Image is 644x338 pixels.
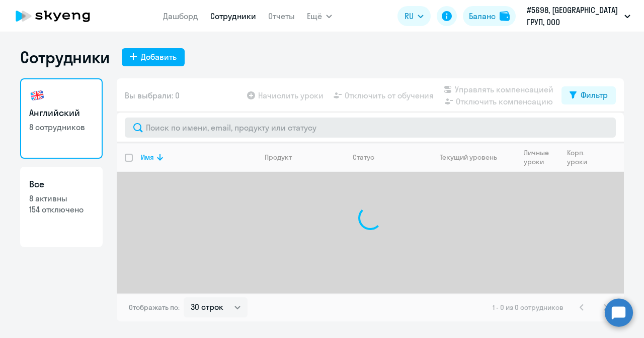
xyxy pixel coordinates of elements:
button: Добавить [122,48,185,66]
div: Имя [141,153,154,162]
a: Все8 активны154 отключено [20,167,103,247]
img: english [29,87,45,103]
button: #5698, [GEOGRAPHIC_DATA] ГРУП, ООО [522,4,635,28]
h3: Английский [29,106,94,120]
div: Текущий уровень [430,153,515,162]
p: 8 активны [29,193,94,204]
div: Имя [141,153,256,162]
span: 1 - 0 из 0 сотрудников [493,303,563,312]
div: Продукт [265,153,292,162]
div: Баланс [469,10,496,22]
div: Текущий уровень [440,153,497,162]
button: RU [397,6,431,26]
div: Фильтр [581,89,608,101]
div: Добавить [141,51,177,63]
span: Вы выбрали: 0 [125,89,180,101]
h3: Все [29,178,94,191]
button: Ещё [307,6,332,26]
div: Корп. уроки [567,148,595,166]
p: #5698, [GEOGRAPHIC_DATA] ГРУП, ООО [527,4,620,28]
span: RU [405,10,414,22]
button: Балансbalance [463,6,516,26]
div: Личные уроки [524,148,558,166]
input: Поиск по имени, email, продукту или статусу [125,118,616,138]
span: Отображать по: [129,303,180,312]
a: Английский8 сотрудников [20,78,103,159]
img: balance [500,11,510,21]
div: Статус [353,153,374,162]
h1: Сотрудники [20,47,110,67]
span: Ещё [307,10,322,22]
p: 154 отключено [29,204,94,215]
a: Сотрудники [210,11,256,21]
button: Фильтр [561,86,616,104]
p: 8 сотрудников [29,122,94,133]
a: Отчеты [268,11,295,21]
a: Дашборд [163,11,198,21]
